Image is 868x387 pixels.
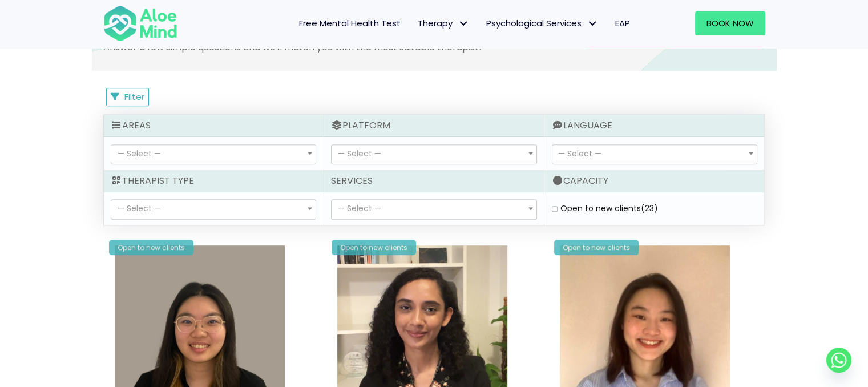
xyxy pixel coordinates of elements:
[118,148,161,159] span: — Select —
[560,203,658,214] label: Open to new clients
[338,203,381,214] span: — Select —
[607,11,639,35] a: EAP
[332,240,416,255] div: Open to new clients
[544,115,764,137] div: Language
[324,115,544,137] div: Platform
[558,148,601,159] span: — Select —
[124,91,144,103] span: Filter
[409,11,478,35] a: TherapyTherapy: submenu
[486,17,598,29] span: Psychological Services
[478,11,607,35] a: Psychological ServicesPsychological Services: submenu
[324,170,544,192] div: Services
[826,348,851,373] a: Whatsapp
[554,240,639,255] div: Open to new clients
[706,17,754,29] span: Book Now
[104,115,324,137] div: Areas
[338,148,381,159] span: — Select —
[104,170,324,192] div: Therapist Type
[118,203,161,214] span: — Select —
[418,17,469,29] span: Therapy
[299,17,401,29] span: Free Mental Health Test
[103,5,177,42] img: Aloe mind Logo
[615,17,630,29] span: EAP
[109,240,193,255] div: Open to new clients
[455,15,472,32] span: Therapy: submenu
[290,11,409,35] a: Free Mental Health Test
[106,88,150,106] button: Filter Listings
[641,203,658,214] span: (23)
[584,15,601,32] span: Psychological Services: submenu
[544,170,764,192] div: Capacity
[695,11,765,35] a: Book Now
[192,11,639,35] nav: Menu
